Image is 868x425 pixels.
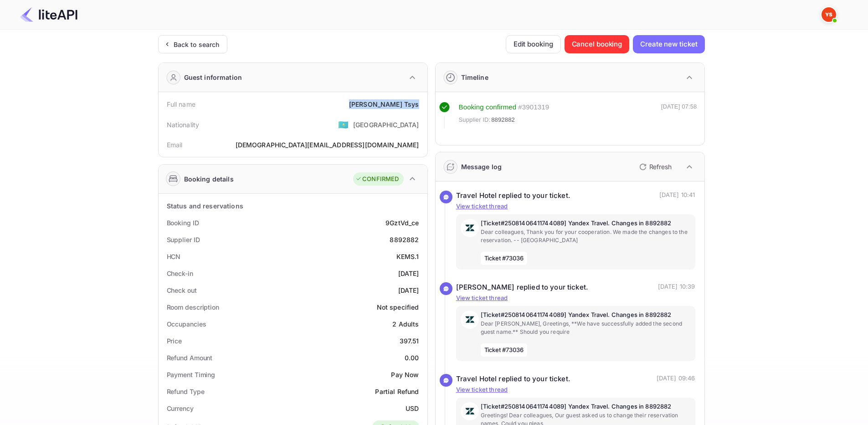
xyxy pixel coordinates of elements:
div: CONFIRMED [355,175,399,184]
div: 0.00 [405,353,419,363]
div: Travel Hotel replied to your ticket. [456,191,570,201]
div: Price [167,336,182,346]
div: # 3901319 [518,102,549,113]
div: 9GztVd_ce [385,218,419,228]
div: Booking ID [167,218,199,228]
div: Check out [167,285,197,295]
p: [Ticket#25081406411744089] Yandex Travel. Changes in 8892882 [481,402,691,411]
div: 2 Adults [392,319,419,329]
p: [DATE] 10:39 [658,282,695,293]
div: [PERSON_NAME] Tsys [349,99,419,109]
div: KEMS.1 [396,252,419,261]
div: Partial Refund [375,387,419,396]
button: Cancel booking [565,35,630,53]
p: View ticket thread [456,294,695,303]
div: Back to search [174,40,220,49]
div: Room description [167,302,219,312]
div: Refund Amount [167,353,213,363]
span: Ticket #73036 [481,343,528,357]
span: Supplier ID: [459,115,491,124]
div: [DATE] 07:58 [661,102,697,129]
div: [DATE] [398,285,419,295]
div: Email [167,140,183,150]
span: United States [338,116,349,133]
span: Ticket #73036 [481,252,528,265]
button: Edit booking [506,35,561,53]
div: Booking details [184,174,234,184]
p: [DATE] 09:46 [657,374,695,384]
div: Check-in [167,269,193,278]
p: Dear [PERSON_NAME], Greetings, **We have successfully added the second guest name.** Should you r... [481,320,691,336]
img: AwvSTEc2VUhQAAAAAElFTkSuQmCC [461,402,479,420]
div: [PERSON_NAME] replied to your ticket. [456,282,589,293]
div: Nationality [167,120,200,130]
img: Yandex Support [822,7,836,22]
div: Full name [167,99,195,109]
div: Currency [167,404,194,413]
div: Status and reservations [167,201,243,211]
div: 397.51 [400,336,419,346]
p: [Ticket#25081406411744089] Yandex Travel. Changes in 8892882 [481,311,691,320]
p: Refresh [649,162,672,171]
p: [DATE] 10:41 [659,191,695,201]
p: [Ticket#25081406411744089] Yandex Travel. Changes in 8892882 [481,219,691,228]
button: Create new ticket [633,35,704,53]
img: LiteAPI Logo [20,7,77,22]
p: View ticket thread [456,202,695,211]
div: 8892882 [390,235,419,244]
div: Timeline [461,73,488,82]
p: Dear colleagues, Thank you for your cooperation. We made the changes to the reservation. -- [GEOG... [481,228,691,244]
img: AwvSTEc2VUhQAAAAAElFTkSuQmCC [461,311,479,329]
div: HCN [167,252,181,261]
div: Booking confirmed [459,102,517,113]
div: Not specified [377,302,419,312]
p: View ticket thread [456,385,695,394]
div: Supplier ID [167,235,200,244]
img: AwvSTEc2VUhQAAAAAElFTkSuQmCC [461,219,479,237]
button: Refresh [634,160,675,174]
div: [DATE] [398,269,419,278]
span: 8892882 [491,115,515,124]
div: [DEMOGRAPHIC_DATA][EMAIL_ADDRESS][DOMAIN_NAME] [236,140,419,150]
div: USD [406,404,419,413]
div: Guest information [184,73,242,82]
div: Refund Type [167,387,205,396]
div: Payment Timing [167,370,216,379]
div: Travel Hotel replied to your ticket. [456,374,570,384]
div: Occupancies [167,319,206,329]
div: Pay Now [391,370,419,379]
div: Message log [461,162,502,171]
div: [GEOGRAPHIC_DATA] [353,120,419,130]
